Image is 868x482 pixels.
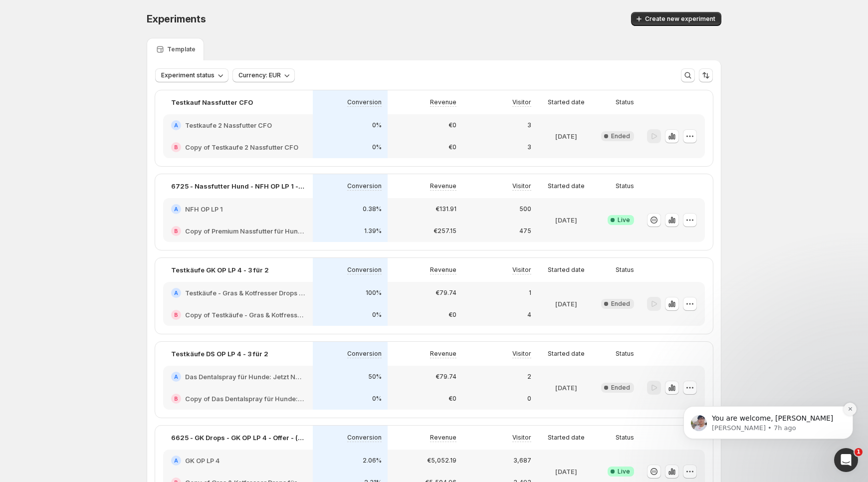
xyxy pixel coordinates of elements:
[366,289,382,297] p: 100%
[548,182,585,190] p: Started date
[555,215,577,225] p: [DATE]
[174,228,178,234] h2: B
[519,205,531,213] p: 500
[448,395,456,403] p: €0
[548,98,585,106] p: Started date
[171,265,269,275] p: Testkäufe GK OP LP 4 - 3 für 2
[513,457,531,465] p: 3,687
[171,349,268,359] p: Testkäufe DS OP LP 4 - 3 für 2
[43,80,172,89] p: Message from Antony, sent 7h ago
[161,71,215,79] span: Experiment status
[529,289,531,297] p: 1
[645,15,715,23] span: Create new experiment
[174,122,178,128] h2: A
[171,97,253,107] p: Testkauf Nassfutter CFO
[668,343,868,455] iframe: Intercom notifications message
[616,98,634,106] p: Status
[185,310,305,320] h2: Copy of Testkäufe - Gras & Kotfresser Drops für Hunde: Jetzt Neukunden Deal sichern!-v2
[512,266,531,274] p: Visitor
[232,68,295,82] button: Currency: EUR
[347,182,382,190] p: Conversion
[364,227,382,235] p: 1.39%
[430,350,456,358] p: Revenue
[616,434,634,442] p: Status
[185,204,223,214] h2: NFH OP LP 1
[548,266,585,274] p: Started date
[147,13,206,25] span: Experiments
[611,384,630,392] span: Ended
[43,71,165,79] span: You are welcome, [PERSON_NAME]
[430,182,456,190] p: Revenue
[347,98,382,106] p: Conversion
[174,374,178,380] h2: A
[174,290,178,296] h2: A
[548,350,585,358] p: Started date
[527,311,531,319] p: 4
[435,205,456,213] p: €131.91
[372,311,382,319] p: 0%
[174,144,178,150] h2: B
[372,121,382,129] p: 0%
[174,206,178,212] h2: A
[611,132,630,140] span: Ended
[512,98,531,106] p: Visitor
[372,143,382,151] p: 0%
[347,266,382,274] p: Conversion
[527,395,531,403] p: 0
[527,121,531,129] p: 3
[171,433,305,443] p: 6625 - GK Drops - GK OP LP 4 - Offer - (1,3,6) vs. (1,3 für 2,6)
[167,45,196,53] p: Template
[527,373,531,381] p: 2
[175,59,188,72] button: Dismiss notification
[434,227,456,235] p: €257.15
[22,72,38,88] img: Profile image for Antony
[435,289,456,297] p: €79.74
[15,63,185,96] div: message notification from Antony, 7h ago. You are welcome, Artjom
[430,266,456,274] p: Revenue
[185,456,219,466] h2: GK OP LP 4
[185,394,305,404] h2: Copy of Das Dentalspray für Hunde: Jetzt Neukunden Deal sichern!-v1-test
[611,300,630,308] span: Ended
[448,143,456,151] p: €0
[155,68,228,82] button: Experiment status
[555,467,577,477] p: [DATE]
[448,121,456,129] p: €0
[555,131,577,141] p: [DATE]
[363,457,382,465] p: 2.06%
[616,182,634,190] p: Status
[512,350,531,358] p: Visitor
[171,181,305,191] p: 6725 - Nassfutter Hund - NFH OP LP 1 - Offer - Standard vs. CFO
[347,350,382,358] p: Conversion
[430,98,456,106] p: Revenue
[185,142,298,152] h2: Copy of Testkaufe 2 Nassfutter CFO
[631,12,721,26] button: Create new experiment
[363,205,382,213] p: 0.38%
[855,448,863,456] span: 1
[448,311,456,319] p: €0
[512,182,531,190] p: Visitor
[435,373,456,381] p: €79.74
[519,227,531,235] p: 475
[185,226,305,236] h2: Copy of Premium Nassfutter für Hunde: Jetzt Neukunden Deal sichern!
[427,457,456,465] p: €5,052.19
[372,395,382,403] p: 0%
[616,266,634,274] p: Status
[174,312,178,318] h2: B
[347,434,382,442] p: Conversion
[512,434,531,442] p: Visitor
[616,350,634,358] p: Status
[527,143,531,151] p: 3
[185,288,305,298] h2: Testkäufe - Gras & Kotfresser Drops für Hunde: Jetzt Neukunden Deal sichern!-v2
[185,372,305,382] h2: Das Dentalspray für Hunde: Jetzt Neukunden Deal sichern!-v1-test
[834,448,858,472] iframe: Intercom live chat
[368,373,382,381] p: 50%
[185,120,272,130] h2: Testkaufe 2 Nassfutter CFO
[548,434,585,442] p: Started date
[238,71,281,79] span: Currency: EUR
[555,299,577,309] p: [DATE]
[174,458,178,464] h2: A
[174,396,178,402] h2: B
[618,216,630,224] span: Live
[430,434,456,442] p: Revenue
[699,68,713,82] button: Sort the results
